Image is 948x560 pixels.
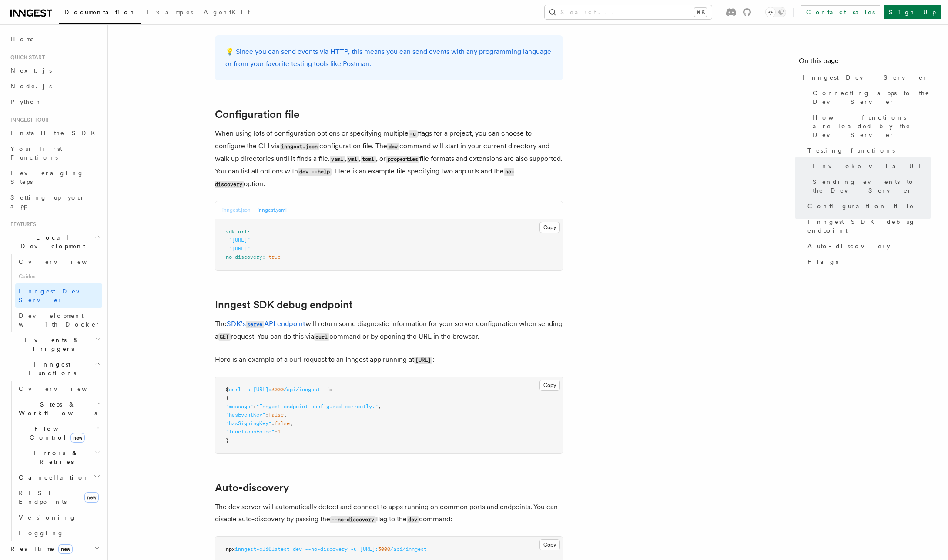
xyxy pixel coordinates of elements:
span: Next.js [10,67,52,74]
button: Search...⌘K [545,5,712,19]
span: Realtime [7,544,73,553]
code: dev --help [298,168,332,176]
div: Local Development [7,254,102,332]
span: | [323,387,326,393]
button: inngest.yaml [258,201,287,219]
span: REST Endpoints [19,490,67,505]
span: : [271,420,275,427]
span: sdk-url [226,229,247,235]
span: /api/inngest [284,387,320,393]
a: SDK'sserveAPI endpoint [227,320,305,328]
span: 3000 [271,387,284,393]
span: false [275,420,290,427]
button: Copy [539,222,560,233]
a: Logging [15,525,102,541]
span: "[URL]" [229,246,250,252]
code: inngest.json [280,143,319,150]
a: How functions are loaded by the Dev Server [809,110,931,143]
code: yaml [330,156,345,163]
span: Inngest SDK debug endpoint [807,217,931,235]
button: Steps & Workflows [15,397,102,421]
span: Configuration file [807,202,914,210]
span: Errors & Retries [15,449,94,466]
span: "hasSigningKey" [226,420,271,427]
span: Events & Triggers [7,336,95,353]
span: dev [293,546,302,552]
a: Configuration file [804,198,931,214]
a: Versioning [15,510,102,525]
span: Inngest Dev Server [19,288,93,303]
a: Sending events to the Dev Server [809,174,931,198]
span: Flags [807,257,838,266]
code: [URL] [414,357,432,364]
p: Here is an example of a curl request to an Inngest app running at : [215,353,563,366]
a: Connecting apps to the Dev Server [809,85,931,110]
h4: On this page [799,56,931,70]
span: , [378,403,381,410]
span: Versioning [19,514,76,521]
span: jq [326,387,332,393]
code: properties [386,156,419,163]
span: Inngest Dev Server [802,73,928,82]
a: Overview [15,254,102,270]
a: AgentKit [198,3,255,23]
span: : [247,229,250,235]
a: Home [7,31,102,47]
button: Inngest Functions [7,357,102,381]
span: Overview [19,258,108,265]
span: Your first Functions [10,145,62,161]
code: GET [218,333,231,341]
div: Inngest Functions [7,381,102,541]
button: inngest.json [222,201,251,219]
span: inngest-cli@latest [235,546,290,552]
span: Setting up your app [10,194,85,210]
a: REST Endpointsnew [15,485,102,510]
button: Errors & Retries [15,445,102,470]
span: new [70,433,85,443]
a: Testing functions [804,143,931,158]
span: Sending events to the Dev Server [813,177,931,195]
a: Configuration file [215,108,299,120]
button: Events & Triggers [7,332,102,357]
span: curl [229,387,241,393]
span: "hasEventKey" [226,412,265,418]
a: Install the SDK [7,125,102,141]
a: Next.js [7,63,102,78]
button: Local Development [7,230,102,254]
span: - [226,246,229,252]
button: Toggle dark mode [765,7,786,17]
a: Sign Up [884,5,941,19]
span: - [226,237,229,243]
span: $ [226,387,229,393]
code: curl [314,333,329,341]
span: Cancellation [15,473,90,482]
code: dev [407,516,419,523]
span: new [58,544,73,554]
span: : [262,254,265,260]
span: : [265,412,268,418]
code: no-discovery [215,168,515,188]
span: Guides [15,270,102,283]
span: Inngest tour [7,117,49,123]
span: , [284,412,287,418]
span: Inngest Functions [7,360,94,377]
button: Flow Controlnew [15,421,102,445]
span: 1 [278,429,281,435]
span: Local Development [7,233,95,250]
a: Setting up your app [7,190,102,214]
span: Steps & Workflows [15,400,97,417]
a: Leveraging Steps [7,165,102,190]
span: Logging [19,530,64,537]
span: "[URL]" [229,237,250,243]
a: Inngest SDK debug endpoint [215,299,353,311]
span: Documentation [64,9,136,16]
span: How functions are loaded by the Dev Server [813,113,931,139]
span: "functionsFound" [226,429,275,435]
span: true [268,254,281,260]
span: { [226,395,229,401]
span: Leveraging Steps [10,170,84,185]
a: Invoke via UI [809,158,931,174]
code: serve [246,321,264,328]
p: The will return some diagnostic information for your server configuration when sending a request.... [215,318,563,343]
span: /api/inngest [390,546,427,552]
